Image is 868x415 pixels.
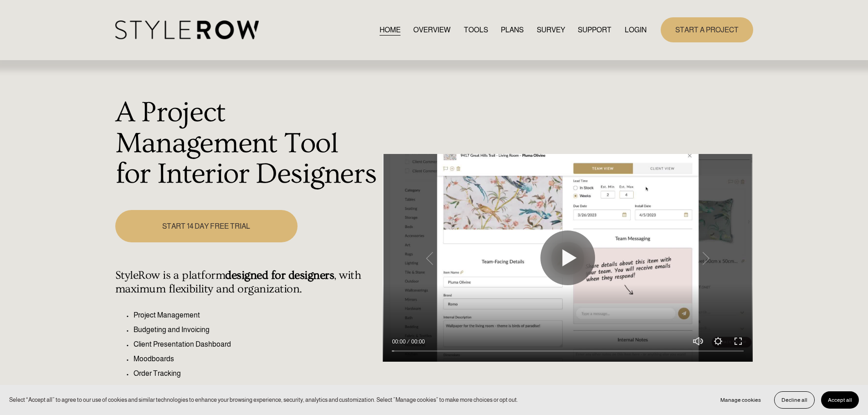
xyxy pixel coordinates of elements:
a: SURVEY [537,24,565,36]
p: Select “Accept all” to agree to our use of cookies and similar technologies to enhance your brows... [9,395,518,404]
a: PLANS [501,24,524,36]
div: Current time [392,337,408,346]
button: Accept all [821,391,859,409]
a: folder dropdown [578,24,611,36]
span: Manage cookies [720,397,761,403]
a: START A PROJECT [661,17,753,42]
p: Client Presentation Dashboard [134,339,378,350]
h1: A Project Management Tool for Interior Designers [115,97,378,190]
p: Order Tracking [134,368,378,379]
img: StyleRow [115,20,259,39]
span: Decline all [781,397,807,403]
a: TOOLS [464,24,488,36]
strong: designed for designers [225,269,334,282]
a: HOME [380,24,401,36]
p: Moodboards [134,354,378,364]
button: Decline all [774,391,815,409]
a: LOGIN [625,24,647,36]
input: Seek [392,348,744,354]
p: Project Management [134,310,378,321]
h4: StyleRow is a platform , with maximum flexibility and organization. [115,269,378,296]
button: Play [540,231,595,285]
div: Duration [408,337,427,346]
a: OVERVIEW [413,24,451,36]
span: SUPPORT [578,25,611,36]
p: Budgeting and Invoicing [134,324,378,335]
span: Accept all [828,397,852,403]
button: Manage cookies [714,391,768,409]
a: START 14 DAY FREE TRIAL [115,210,298,242]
